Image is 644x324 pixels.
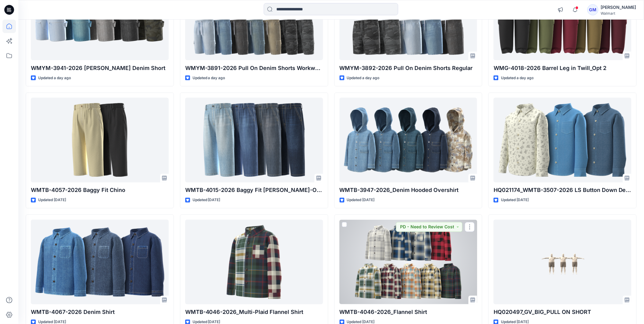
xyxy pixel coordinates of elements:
[601,4,636,11] div: [PERSON_NAME]
[185,64,323,72] p: WMYM-3891-2026 Pull On Denim Shorts Workwear
[340,64,477,72] p: WMYM-3892-2026 Pull On Denim Shorts Regular
[501,197,529,204] p: Updated [DATE]
[193,197,220,204] p: Updated [DATE]
[38,197,66,204] p: Updated [DATE]
[185,98,323,182] a: WMTB-4015-2026 Baggy Fit Jean-Opt 1A
[193,75,225,81] p: Updated a day ago
[340,308,477,317] p: WMTB-4046-2026_Flannel Shirt
[347,75,380,81] p: Updated a day ago
[494,64,631,72] p: WMG-4018-2026 Barrel Leg in Twill_Opt 2
[31,308,169,317] p: WMTB-4067-2026 Denim Shirt
[340,220,477,304] a: WMTB-4046-2026_Flannel Shirt
[587,4,598,15] div: GM
[31,64,169,72] p: WMYM-3941-2026 [PERSON_NAME] Denim Short
[340,98,477,182] a: WMTB-3947-2026_Denim Hooded Overshirt
[601,11,636,16] div: Walmart
[185,308,323,317] p: WMTB-4046-2026_Multi-Plaid Flannel Shirt
[31,220,169,304] a: WMTB-4067-2026 Denim Shirt
[494,98,631,182] a: HQ021174_WMTB-3507-2026 LS Button Down Denim Shirt
[347,197,375,204] p: Updated [DATE]
[494,308,631,317] p: HQ020497_GV_BIG_PULL ON SHORT
[494,220,631,304] a: HQ020497_GV_BIG_PULL ON SHORT
[340,186,477,195] p: WMTB-3947-2026_Denim Hooded Overshirt
[494,186,631,195] p: HQ021174_WMTB-3507-2026 LS Button Down Denim Shirt
[38,75,71,81] p: Updated a day ago
[31,186,169,195] p: WMTB-4057-2026 Baggy Fit Chino
[501,75,534,81] p: Updated a day ago
[31,98,169,182] a: WMTB-4057-2026 Baggy Fit Chino
[185,220,323,304] a: WMTB-4046-2026_Multi-Plaid Flannel Shirt
[185,186,323,195] p: WMTB-4015-2026 Baggy Fit [PERSON_NAME]-Opt 1A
